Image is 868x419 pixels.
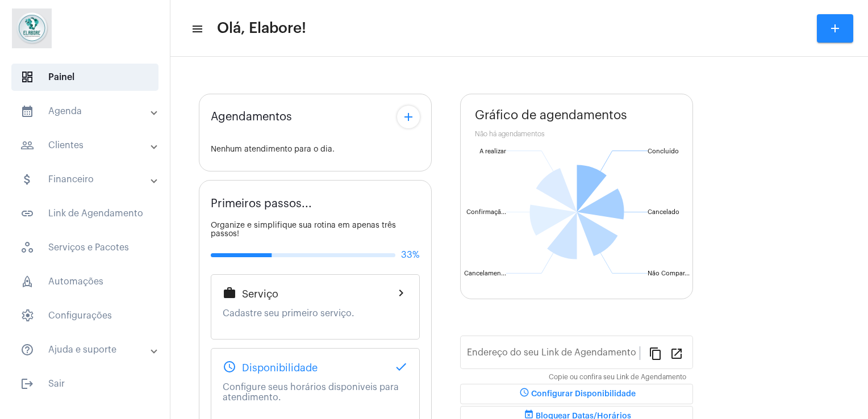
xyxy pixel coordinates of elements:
[223,382,408,403] p: Configure seus horários disponiveis para atendimento.
[518,387,531,401] mat-icon: schedule
[394,286,408,300] mat-icon: chevron_right
[11,370,158,397] span: Sair
[401,250,420,260] span: 33%
[11,302,158,329] span: Configurações
[217,19,306,37] span: Olá, Elabore!
[11,234,158,261] span: Serviços e Pacotes
[7,132,170,159] mat-expansion-panel-header: sidenav iconClientes
[20,104,34,118] mat-icon: sidenav icon
[20,309,34,322] span: sidenav icon
[479,148,506,154] text: A realizar
[518,390,636,398] span: Configurar Disponibilidade
[394,360,408,374] mat-icon: done
[20,377,34,391] mat-icon: sidenav icon
[648,270,690,276] text: Não Compar...
[402,110,415,124] mat-icon: add
[7,336,170,363] mat-expansion-panel-header: sidenav iconAjuda e suporte
[211,221,396,238] span: Organize e simplifique sua rotina em apenas três passos!
[11,268,158,295] span: Automações
[648,209,679,215] text: Cancelado
[7,166,170,193] mat-expansion-panel-header: sidenav iconFinanceiro
[20,173,34,186] mat-icon: sidenav icon
[211,145,420,154] div: Nenhum atendimento para o dia.
[242,288,278,300] span: Serviço
[11,200,158,227] span: Link de Agendamento
[20,275,34,288] span: sidenav icon
[9,6,55,51] img: 4c6856f8-84c7-1050-da6c-cc5081a5dbaf.jpg
[466,209,506,216] text: Confirmaçã...
[223,308,408,319] p: Cadastre seu primeiro serviço.
[670,346,683,360] mat-icon: open_in_new
[828,22,842,35] mat-icon: add
[242,362,318,374] span: Disponibilidade
[20,173,152,186] mat-panel-title: Financeiro
[648,148,679,154] text: Concluído
[464,270,506,276] text: Cancelamen...
[211,198,312,210] span: Primeiros passos...
[7,98,170,125] mat-expansion-panel-header: sidenav iconAgenda
[20,104,152,118] mat-panel-title: Agenda
[460,384,693,404] button: Configurar Disponibilidade
[467,350,640,360] input: Link
[20,343,34,357] mat-icon: sidenav icon
[20,207,34,220] mat-icon: sidenav icon
[211,111,292,123] span: Agendamentos
[20,343,152,357] mat-panel-title: Ajuda e suporte
[11,64,158,91] span: Painel
[223,360,236,374] mat-icon: schedule
[20,70,34,84] span: sidenav icon
[649,346,662,360] mat-icon: content_copy
[20,241,34,254] span: sidenav icon
[20,139,152,152] mat-panel-title: Clientes
[549,374,686,382] mat-hint: Copie ou confira seu Link de Agendamento
[223,286,236,300] mat-icon: work
[191,22,202,36] mat-icon: sidenav icon
[475,108,627,122] span: Gráfico de agendamentos
[20,139,34,152] mat-icon: sidenav icon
